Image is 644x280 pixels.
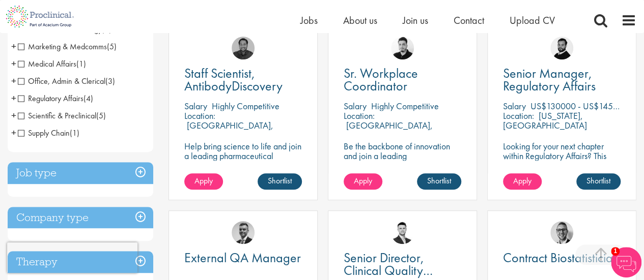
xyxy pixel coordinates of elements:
[354,175,372,186] span: Apply
[550,221,573,244] img: George Breen
[18,41,107,52] span: Marketing & Medcomms
[344,100,367,112] span: Salary
[503,65,596,95] span: Senior Manager, Regulatory Affairs
[184,141,302,190] p: Help bring science to life and join a leading pharmaceutical company to play a key role in delive...
[403,14,428,27] a: Join us
[184,252,302,264] a: External QA Manager
[576,173,621,190] a: Shortlist
[391,37,414,59] img: Anderson Maldonado
[503,252,621,264] a: Contract Biostatistician
[454,14,484,27] a: Contact
[18,128,79,138] span: Supply Chain
[258,173,302,190] a: Shortlist
[344,173,382,190] a: Apply
[184,65,283,95] span: Staff Scientist, AntibodyDiscovery
[8,162,153,184] h3: Job type
[513,175,531,186] span: Apply
[232,37,255,59] img: Mike Raletz
[300,14,318,27] a: Jobs
[18,110,96,121] span: Scientific & Preclinical
[417,173,461,190] a: Shortlist
[184,119,273,141] p: [GEOGRAPHIC_DATA], [GEOGRAPHIC_DATA]
[503,173,542,190] a: Apply
[344,110,375,121] span: Location:
[232,221,255,244] img: Alex Bill
[11,73,16,88] span: +
[184,110,215,121] span: Location:
[76,58,86,69] span: (1)
[503,110,534,121] span: Location:
[510,14,555,27] a: Upload CV
[11,56,16,71] span: +
[11,108,16,123] span: +
[11,90,16,106] span: +
[550,37,573,59] img: Nick Walker
[18,58,76,69] span: Medical Affairs
[7,242,137,273] iframe: reCAPTCHA
[96,110,106,121] span: (5)
[343,14,377,27] a: About us
[18,93,83,104] span: Regulatory Affairs
[18,128,70,138] span: Supply Chain
[105,76,115,86] span: (3)
[344,67,461,92] a: Sr. Workplace Coordinator
[344,119,433,141] p: [GEOGRAPHIC_DATA], [GEOGRAPHIC_DATA]
[184,67,302,92] a: Staff Scientist, AntibodyDiscovery
[70,128,79,138] span: (1)
[83,93,93,104] span: (4)
[184,100,207,112] span: Salary
[503,249,619,266] span: Contract Biostatistician
[11,125,16,140] span: +
[344,252,461,277] a: Senior Director, Clinical Quality Assurance
[18,93,93,104] span: Regulatory Affairs
[18,41,117,52] span: Marketing & Medcomms
[344,141,461,190] p: Be the backbone of innovation and join a leading pharmaceutical company to help keep life-changin...
[212,100,279,112] p: Highly Competitive
[18,110,106,121] span: Scientific & Preclinical
[371,100,439,112] p: Highly Competitive
[503,110,587,131] p: [US_STATE], [GEOGRAPHIC_DATA]
[503,141,621,190] p: Looking for your next chapter within Regulatory Affairs? This position leading projects and worki...
[11,39,16,54] span: +
[18,76,105,86] span: Office, Admin & Clerical
[8,207,153,229] h3: Company type
[391,221,414,244] img: Joshua Godden
[107,41,117,52] span: (5)
[184,249,301,266] span: External QA Manager
[18,76,115,86] span: Office, Admin & Clerical
[194,175,213,186] span: Apply
[18,58,86,69] span: Medical Affairs
[344,65,418,95] span: Sr. Workplace Coordinator
[611,247,620,256] span: 1
[503,100,526,112] span: Salary
[611,247,641,277] img: Chatbot
[184,173,223,190] a: Apply
[503,67,621,92] a: Senior Manager, Regulatory Affairs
